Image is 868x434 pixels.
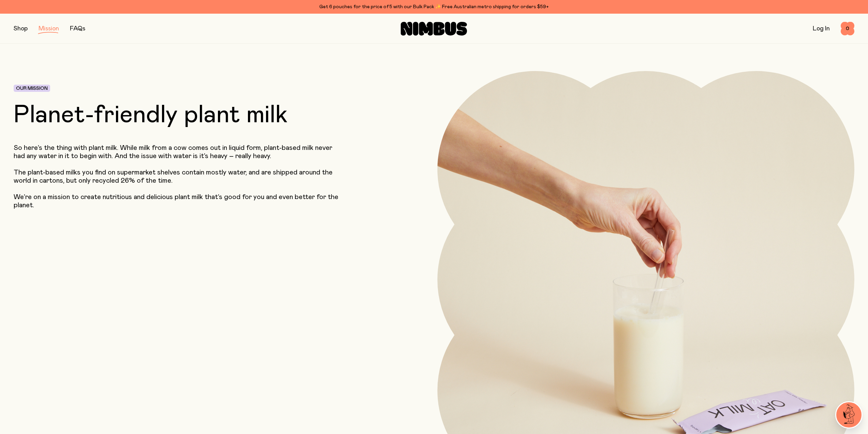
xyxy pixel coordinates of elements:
button: 0 [841,22,854,36]
p: We’re on a mission to create nutritious and delicious plant milk that’s good for you and even bet... [14,193,343,209]
a: FAQs [70,26,85,32]
p: So here’s the thing with plant milk. While milk from a cow comes out in liquid form, plant-based ... [14,144,343,160]
h1: Planet-friendly plant milk [14,103,288,127]
span: Our Mission [16,86,48,91]
p: The plant-based milks you find on supermarket shelves contain mostly water, and are shipped aroun... [14,168,343,185]
a: Log In [813,26,830,32]
div: Get 6 pouches for the price of 5 with our Bulk Pack ✨ Free Australian metro shipping for orders $59+ [14,3,854,11]
a: Mission [39,26,59,32]
img: agent [836,402,862,428]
